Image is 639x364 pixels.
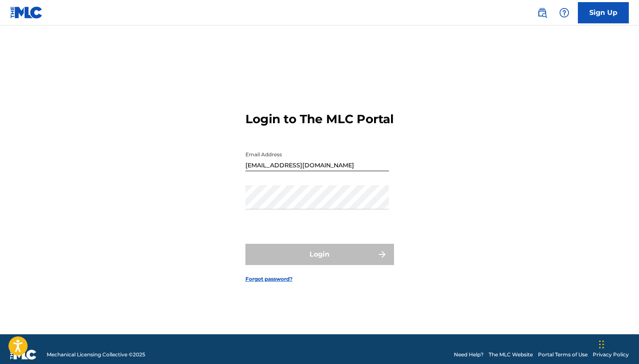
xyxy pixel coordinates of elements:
div: Help [556,4,573,21]
img: logo [10,350,37,360]
span: Mechanical Licensing Collective © 2025 [47,351,145,358]
a: Portal Terms of Use [538,351,588,358]
a: Privacy Policy [593,351,629,358]
iframe: Chat Widget [597,323,639,364]
a: Sign Up [578,2,629,23]
a: Public Search [534,4,551,21]
img: help [559,8,569,18]
div: Drag [599,332,604,357]
a: Forgot password? [245,275,293,283]
a: Need Help? [454,351,484,358]
a: The MLC Website [489,351,533,358]
img: search [537,8,547,18]
img: MLC Logo [10,6,43,19]
h3: Login to The MLC Portal [245,112,394,127]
